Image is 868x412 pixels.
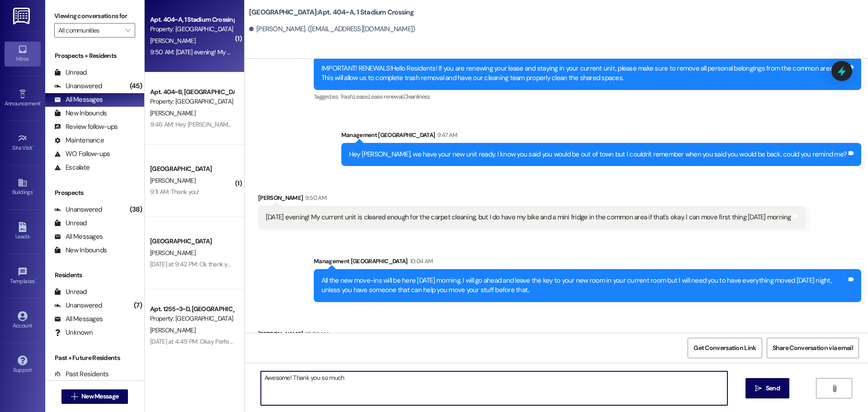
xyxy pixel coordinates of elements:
span: • [40,99,42,105]
div: Unread [54,68,87,77]
div: All Messages [54,232,103,242]
div: [DATE] at 4:49 PM: Okay Perfect! You are all set [150,337,273,346]
div: 10:06 AM [303,329,328,339]
div: WO Follow-ups [54,149,110,159]
div: Property: [GEOGRAPHIC_DATA] [150,24,234,34]
div: 9:47 AM [435,130,457,140]
div: All Messages [54,314,103,324]
div: Apt. 404~A, 1 Stadium Crossing [150,15,234,24]
div: Property: [GEOGRAPHIC_DATA] [150,97,234,106]
div: Apt. 1255~3~D, [GEOGRAPHIC_DATA] [150,304,234,314]
span: [PERSON_NAME] [150,249,195,257]
div: Tagged as: [314,90,861,103]
div: New Inbounds [54,246,107,255]
button: Share Conversation via email [767,338,859,358]
label: Viewing conversations for [54,9,135,23]
div: (7) [132,298,144,313]
span: [PERSON_NAME] [150,326,195,334]
div: Maintenance [54,136,104,145]
a: Site Visit • [5,131,41,155]
a: Templates • [5,264,41,289]
button: Get Conversation Link [688,338,762,358]
div: All Messages [54,95,103,104]
i:  [831,385,838,392]
div: Escalate [54,163,90,172]
div: Prospects + Residents [45,51,144,61]
i:  [755,385,762,392]
span: Lease renewal , [368,93,403,100]
div: [GEOGRAPHIC_DATA] [150,237,234,246]
input: All communities [58,23,121,38]
div: 9:50 AM: [DATE] evening! My current unit is cleared enough for the carpet cleaning, but I do have... [150,48,656,56]
span: • [35,277,36,283]
span: [PERSON_NAME] [150,37,195,45]
i:  [71,393,78,400]
div: Apt. 404~B, [GEOGRAPHIC_DATA] [150,87,234,97]
div: [PERSON_NAME] [258,329,438,342]
div: 10:04 AM [408,256,433,266]
button: New Message [61,389,128,404]
div: Prospects [45,188,144,198]
div: Property: [GEOGRAPHIC_DATA] [150,314,234,323]
div: Past Residents [54,369,109,379]
div: 9:46 AM: Hey [PERSON_NAME]! We have your keys ready for you to transfer to your new unit. What ti... [150,120,609,128]
a: Support [5,353,41,377]
div: 9:50 AM [303,193,326,203]
span: Cleanliness [403,93,430,100]
span: Lease , [354,93,368,100]
div: [PERSON_NAME] [258,193,806,206]
span: [PERSON_NAME] [150,176,195,185]
span: • [33,143,34,150]
i:  [125,27,130,34]
span: Get Conversation Link [693,343,756,353]
textarea: Awesome! Thank you so much [261,371,727,405]
div: 9:11 AM: Thank you! [150,188,199,196]
div: Unanswered [54,301,102,310]
span: [PERSON_NAME] [150,109,195,117]
span: Share Conversation via email [773,343,853,353]
div: (38) [127,203,144,217]
div: Management [GEOGRAPHIC_DATA] [341,130,862,143]
a: Buildings [5,175,41,199]
div: [DATE] evening! My current unit is cleared enough for the carpet cleaning, but I do have my bike ... [266,213,791,222]
span: New Message [81,392,118,401]
span: Send [766,384,780,393]
button: Send [745,378,789,398]
div: Review follow-ups [54,122,118,132]
img: ResiDesk Logo [13,8,32,24]
div: Unread [54,218,87,228]
a: Leads [5,219,41,244]
div: Unread [54,287,87,297]
div: [GEOGRAPHIC_DATA] [150,164,234,174]
div: New Inbounds [54,109,107,118]
div: (45) [127,79,144,93]
div: Residents [45,270,144,280]
div: [PERSON_NAME]. ([EMAIL_ADDRESS][DOMAIN_NAME]) [249,24,415,34]
div: Unanswered [54,205,102,214]
div: Unknown [54,328,93,337]
b: [GEOGRAPHIC_DATA]: Apt. 404~A, 1 Stadium Crossing [249,8,414,17]
div: Past + Future Residents [45,353,144,363]
div: IMPORTANT! RENEWALS!Hello Residents! If you are renewing your lease and staying in your current u... [321,64,847,83]
div: Unanswered [54,81,102,91]
span: Trash , [340,93,354,100]
div: All the new move-ins will be here [DATE] morning. I will go ahead and leave the key to your new r... [321,276,847,295]
a: Inbox [5,42,41,66]
div: Management [GEOGRAPHIC_DATA] [314,256,861,269]
div: [DATE] at 9:42 PM: Ok thank you! [150,260,236,268]
a: Account [5,308,41,333]
div: Hey [PERSON_NAME], we have your new unit ready. I know you said you would be out of town but I co... [349,150,847,159]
